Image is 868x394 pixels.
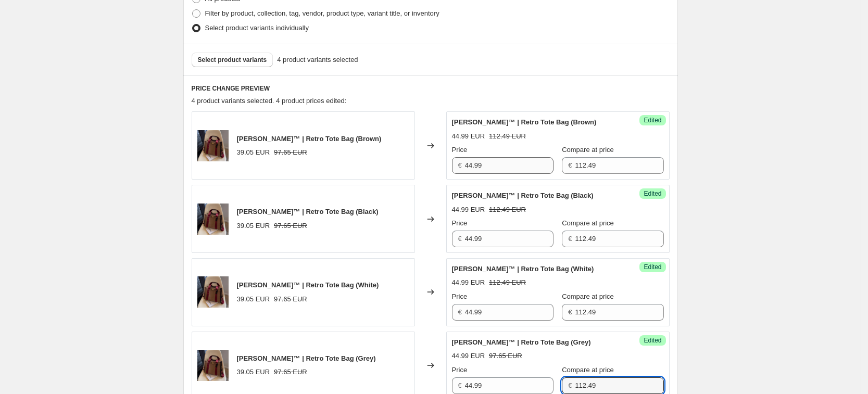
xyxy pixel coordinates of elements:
[644,189,661,198] span: Edited
[644,336,661,345] span: Edited
[452,366,468,374] span: Price
[489,351,522,361] strike: 97.65 EUR
[274,367,307,377] strike: 97.65 EUR
[197,350,229,381] img: 4_0478b0e6-c5fa-441b-9baa-e82afe92a75a_80x.png
[452,277,485,288] div: 44.99 EUR
[197,276,229,308] img: 4_0478b0e6-c5fa-441b-9baa-e82afe92a75a_80x.png
[277,55,358,65] span: 4 product variants selected
[568,161,572,169] span: €
[237,135,382,143] span: [PERSON_NAME]™ | Retro Tote Bag (Brown)
[205,9,439,17] span: Filter by product, collection, tag, vendor, product type, variant title, or inventory
[452,118,597,126] span: [PERSON_NAME]™ | Retro Tote Bag (Brown)
[237,281,379,289] span: [PERSON_NAME]™ | Retro Tote Bag (White)
[198,56,267,64] span: Select product variants
[458,308,462,316] span: €
[644,263,661,271] span: Edited
[568,235,572,243] span: €
[562,366,614,374] span: Compare at price
[237,294,270,304] div: 39.05 EUR
[452,265,594,273] span: [PERSON_NAME]™ | Retro Tote Bag (White)
[562,146,614,154] span: Compare at price
[274,147,307,158] strike: 97.65 EUR
[458,382,462,389] span: €
[452,219,468,227] span: Price
[562,293,614,300] span: Compare at price
[192,84,670,93] h6: PRICE CHANGE PREVIEW
[192,53,273,67] button: Select product variants
[197,204,229,235] img: 4_0478b0e6-c5fa-441b-9baa-e82afe92a75a_80x.png
[458,161,462,169] span: €
[568,308,572,316] span: €
[237,367,270,377] div: 39.05 EUR
[644,116,661,124] span: Edited
[452,351,485,361] div: 44.99 EUR
[237,221,270,231] div: 39.05 EUR
[568,382,572,389] span: €
[237,208,379,215] span: [PERSON_NAME]™ | Retro Tote Bag (Black)
[458,235,462,243] span: €
[489,205,526,215] strike: 112.49 EUR
[489,277,526,288] strike: 112.49 EUR
[205,24,309,32] span: Select product variants individually
[452,293,468,300] span: Price
[452,205,485,215] div: 44.99 EUR
[489,131,526,142] strike: 112.49 EUR
[452,338,591,346] span: [PERSON_NAME]™ | Retro Tote Bag (Grey)
[274,221,307,231] strike: 97.65 EUR
[274,294,307,304] strike: 97.65 EUR
[452,131,485,142] div: 44.99 EUR
[197,130,229,161] img: 4_0478b0e6-c5fa-441b-9baa-e82afe92a75a_80x.png
[452,146,468,154] span: Price
[562,219,614,227] span: Compare at price
[192,97,347,105] span: 4 product variants selected. 4 product prices edited:
[452,192,594,199] span: [PERSON_NAME]™ | Retro Tote Bag (Black)
[237,354,376,362] span: [PERSON_NAME]™ | Retro Tote Bag (Grey)
[237,147,270,158] div: 39.05 EUR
